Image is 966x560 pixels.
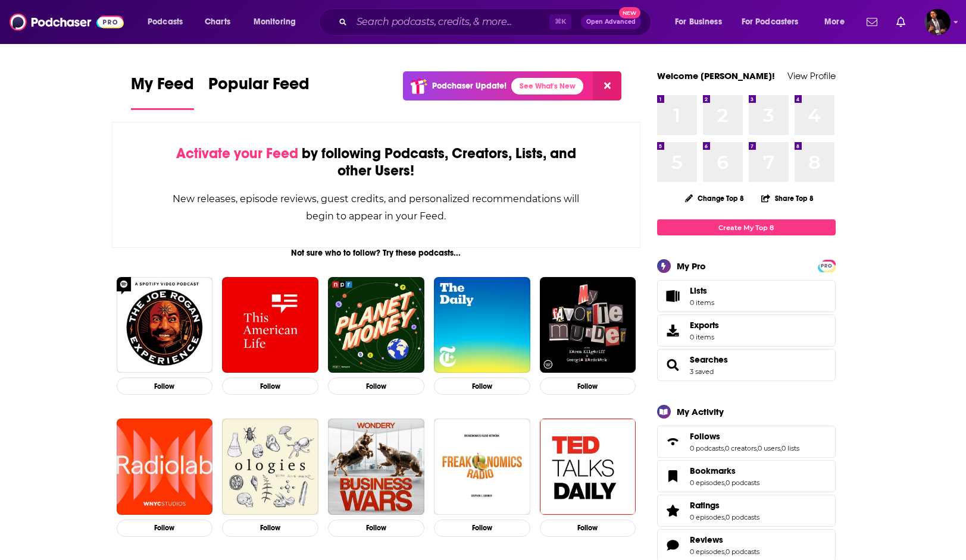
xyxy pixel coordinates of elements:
[725,444,756,452] a: 0 creators
[117,277,213,373] img: The Joe Rogan Experience
[661,433,685,450] a: Follows
[892,12,910,32] a: Show notifications dropdown
[690,285,714,296] span: Lists
[434,377,530,395] button: Follow
[820,262,834,270] span: PRO
[208,74,310,110] a: Popular Feed
[726,513,759,521] a: 0 podcasts
[690,465,759,476] a: Bookmarks
[690,500,720,511] span: Ratings
[924,9,951,35] img: User Profile
[254,14,296,30] span: Monitoring
[787,70,836,81] a: View Profile
[820,261,834,270] a: PRO
[222,277,318,373] img: This American Life
[758,444,780,452] a: 0 users
[824,14,845,30] span: More
[112,248,641,258] div: Not sure who to follow? Try these podcasts...
[924,9,951,35] button: Show profile menu
[690,431,799,442] a: Follows
[176,144,298,162] span: Activate your Feed
[690,320,719,331] span: Exports
[657,219,836,235] a: Create My Top 8
[678,191,752,206] button: Change Top 8
[657,280,836,312] a: Lists
[661,357,685,373] a: Searches
[657,495,836,527] span: Ratings
[690,444,724,452] a: 0 podcasts
[549,14,571,30] span: ⌘ K
[661,537,685,553] a: Reviews
[667,12,737,32] button: open menu
[172,145,581,180] div: by following Podcasts, Creators, Lists, and other Users!
[330,8,662,36] div: Search podcasts, credits, & more...
[139,12,198,32] button: open menu
[661,322,685,339] span: Exports
[756,444,758,452] span: ,
[690,333,719,341] span: 0 items
[117,520,213,537] button: Follow
[245,12,311,32] button: open menu
[862,12,882,32] a: Show notifications dropdown
[924,9,951,35] span: Logged in as alex_edeling
[148,14,183,30] span: Podcasts
[434,520,530,537] button: Follow
[131,74,194,110] a: My Feed
[540,419,636,515] a: TED Talks Daily
[352,12,549,32] input: Search podcasts, credits, & more...
[540,277,636,373] img: My Favorite Murder with Karen Kilgariff and Georgia Hardstark
[432,81,507,91] p: Podchaser Update!
[724,513,726,521] span: ,
[726,479,759,487] a: 0 podcasts
[724,479,726,487] span: ,
[690,431,720,442] span: Follows
[724,444,725,452] span: ,
[677,260,706,272] div: My Pro
[434,277,530,373] img: The Daily
[724,548,726,556] span: ,
[690,285,707,296] span: Lists
[328,419,424,515] img: Business Wars
[690,534,723,545] span: Reviews
[10,11,124,33] img: Podchaser - Follow, Share and Rate Podcasts
[208,74,310,101] span: Popular Feed
[690,465,736,476] span: Bookmarks
[816,12,859,32] button: open menu
[328,277,424,373] img: Planet Money
[690,513,724,521] a: 0 episodes
[690,534,759,545] a: Reviews
[117,377,213,395] button: Follow
[657,460,836,492] span: Bookmarks
[780,444,781,452] span: ,
[657,426,836,458] span: Follows
[690,354,728,365] a: Searches
[205,14,230,30] span: Charts
[131,74,194,101] span: My Feed
[434,419,530,515] img: Freakonomics Radio
[726,548,759,556] a: 0 podcasts
[586,19,636,25] span: Open Advanced
[328,377,424,395] button: Follow
[657,349,836,381] span: Searches
[197,12,237,32] a: Charts
[222,377,318,395] button: Follow
[661,288,685,304] span: Lists
[657,70,775,81] a: Welcome [PERSON_NAME]!
[511,78,583,95] a: See What's New
[657,314,836,347] a: Exports
[690,298,714,307] span: 0 items
[761,187,814,210] button: Share Top 8
[117,419,213,515] img: Radiolab
[690,367,714,376] a: 3 saved
[690,500,759,511] a: Ratings
[222,419,318,515] img: Ologies with Alie Ward
[540,377,636,395] button: Follow
[581,15,641,29] button: Open AdvancedNew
